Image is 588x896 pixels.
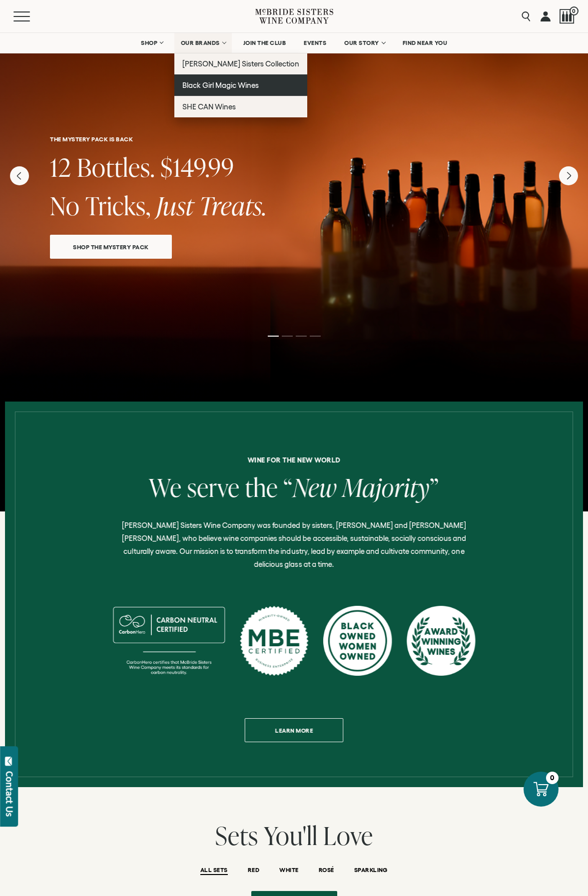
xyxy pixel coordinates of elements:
[283,470,293,504] span: “
[50,235,172,259] a: SHOP THE MYSTERY PACK
[570,6,579,15] span: 0
[182,59,300,68] span: [PERSON_NAME] Sisters Collection
[50,150,71,184] span: 12
[187,470,240,504] span: serve
[279,867,298,875] button: WHITE
[156,188,194,223] span: Just
[293,470,337,504] span: New
[174,53,308,74] a: [PERSON_NAME] Sisters Collection
[396,33,454,53] a: FIND NEAR YOU
[12,456,576,463] h6: Wine for the new world
[264,818,318,853] span: You'll
[546,772,559,784] div: 0
[268,336,279,337] li: Page dot 1
[174,33,232,53] a: OUR BRANDS
[344,39,379,46] span: OUR STORY
[50,188,80,223] span: No
[258,721,330,740] span: Learn more
[141,39,158,46] span: SHOP
[182,102,236,111] span: SHE CAN Wines
[245,718,344,742] a: Learn more
[13,11,49,21] button: Mobile Menu Trigger
[181,39,220,46] span: OUR BRANDS
[174,74,308,96] a: Black Girl Magic Wines
[182,81,259,89] span: Black Girl Magic Wines
[134,33,169,53] a: SHOP
[282,336,293,337] li: Page dot 2
[342,470,430,504] span: Majority
[199,188,267,223] span: Treats.
[77,150,155,184] span: Bottles.
[160,150,234,184] span: $149.99
[403,39,448,46] span: FIND NEAR YOU
[4,771,14,817] div: Contact Us
[55,241,166,253] span: SHOP THE MYSTERY PACK
[243,39,286,46] span: JOIN THE CLUB
[297,33,333,53] a: EVENTS
[323,818,373,853] span: Love
[430,470,439,504] span: ”
[319,867,334,875] button: ROSÉ
[237,33,293,53] a: JOIN THE CLUB
[85,188,151,223] span: Tricks,
[248,867,259,875] button: RED
[200,867,228,875] button: ALL SETS
[109,519,479,571] p: [PERSON_NAME] Sisters Wine Company was founded by sisters, [PERSON_NAME] and [PERSON_NAME] [PERSO...
[245,470,278,504] span: the
[338,33,391,53] a: OUR STORY
[50,136,538,142] h6: THE MYSTERY PACK IS BACK
[354,867,388,875] button: SPARKLING
[310,336,321,337] li: Page dot 4
[559,166,578,185] button: Next
[149,470,182,504] span: We
[296,336,307,337] li: Page dot 3
[304,39,326,46] span: EVENTS
[10,166,29,185] button: Previous
[174,96,308,117] a: SHE CAN Wines
[215,818,258,853] span: Sets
